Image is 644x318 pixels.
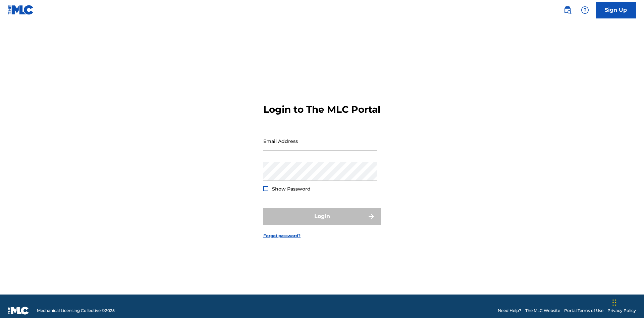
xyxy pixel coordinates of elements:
[498,308,521,314] a: Need Help?
[607,308,636,314] a: Privacy Policy
[263,233,301,239] a: Forgot password?
[610,286,644,318] iframe: Chat Widget
[578,3,592,17] div: Help
[37,308,115,314] span: Mechanical Licensing Collective © 2025
[561,3,574,17] a: Public Search
[563,6,572,14] img: search
[263,104,380,115] h3: Login to The MLC Portal
[596,2,636,18] a: Sign Up
[525,308,560,314] a: The MLC Website
[581,6,589,14] img: help
[8,5,34,15] img: MLC Logo
[612,293,616,313] div: Drag
[564,308,603,314] a: Portal Terms of Use
[8,307,29,315] img: logo
[272,186,311,192] span: Show Password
